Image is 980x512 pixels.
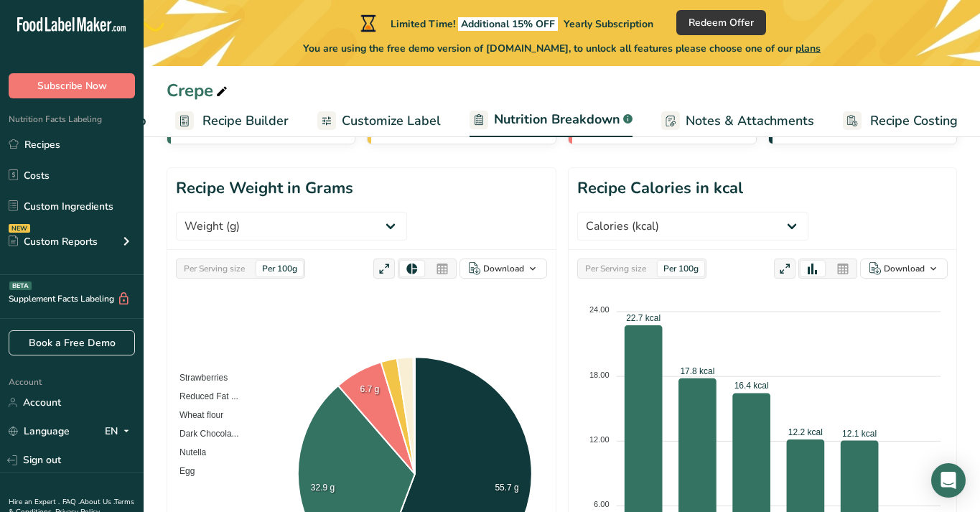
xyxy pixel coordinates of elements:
[843,105,958,137] a: Recipe Costing
[589,435,610,444] tspan: 12.00
[169,447,206,457] span: Nutella
[494,110,620,129] span: Nutrition Breakdown
[9,281,32,290] div: BETA
[689,15,754,30] span: Redeem Offer
[686,111,814,131] span: Notes & Attachments
[594,500,609,508] tspan: 6.00
[870,111,958,131] span: Recipe Costing
[661,105,814,137] a: Notes & Attachments
[470,103,633,138] a: Nutrition Breakdown
[178,261,251,276] div: Per Serving size
[358,14,653,32] div: Limited Time!
[577,177,743,200] h1: Recipe Calories in kcal
[9,497,60,507] a: Hire an Expert .
[175,105,289,137] a: Recipe Builder
[169,466,195,476] span: Egg
[256,261,303,276] div: Per 100g
[483,262,524,275] div: Download
[169,410,223,420] span: Wheat flour
[105,423,135,440] div: EN
[795,42,821,55] span: plans
[37,78,107,93] span: Subscribe Now
[169,373,228,383] span: Strawberries
[9,419,70,444] a: Language
[9,224,30,233] div: NEW
[676,10,766,35] button: Redeem Offer
[167,78,230,103] div: Crepe
[202,111,289,131] span: Recipe Builder
[658,261,704,276] div: Per 100g
[884,262,925,275] div: Download
[579,261,652,276] div: Per Serving size
[860,259,948,279] button: Download
[169,391,238,401] span: Reduced Fat ...
[80,497,114,507] a: About Us .
[9,73,135,98] button: Subscribe Now
[931,463,966,498] div: Open Intercom Messenger
[9,330,135,355] a: Book a Free Demo
[9,234,98,249] div: Custom Reports
[62,497,80,507] a: FAQ .
[589,371,610,379] tspan: 18.00
[459,259,547,279] button: Download
[303,41,821,56] span: You are using the free demo version of [DOMAIN_NAME], to unlock all features please choose one of...
[589,305,610,314] tspan: 24.00
[176,177,353,200] h1: Recipe Weight in Grams
[564,17,653,31] span: Yearly Subscription
[169,429,239,439] span: Dark Chocola...
[317,105,441,137] a: Customize Label
[458,17,558,31] span: Additional 15% OFF
[342,111,441,131] span: Customize Label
